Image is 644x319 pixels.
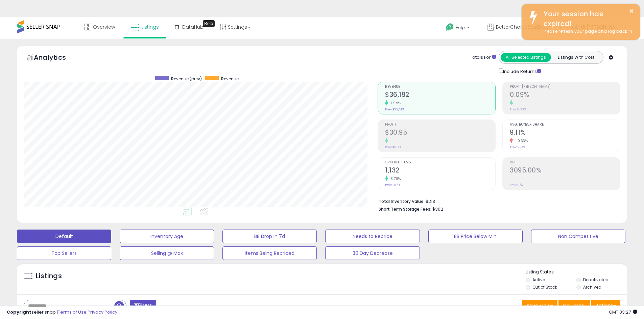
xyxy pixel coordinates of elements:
button: Selling @ Max [120,246,214,260]
a: Help [440,18,476,39]
div: seller snap | | [7,309,117,316]
li: $213 [379,197,615,205]
button: Columns [558,300,590,311]
h2: 3095.00% [510,166,620,176]
button: BB Price Below Min [428,230,523,243]
span: 2025-10-12 03:27 GMT [609,309,637,315]
div: Tooltip anchor [203,20,215,27]
span: Revenue [221,76,239,82]
span: Listings [141,24,159,30]
span: Help [456,25,465,30]
button: Items Being Repriced [222,246,317,260]
div: Totals For [470,54,496,61]
span: Profit [385,123,495,127]
h2: $30.95 [385,129,495,138]
div: Please refresh your page and log back in [539,28,635,35]
h2: 0.09% [510,91,620,100]
h5: Listings [36,271,62,281]
button: BB Drop in 7d [222,230,317,243]
small: Prev: $0.00 [385,145,401,149]
div: Include Returns [494,67,549,75]
small: 7.99% [388,101,401,106]
b: Total Inventory Value: [379,198,425,204]
button: 30 Day Decrease [325,246,420,260]
span: BetterChoiceBestExperience [496,24,557,30]
a: BetterChoiceBestExperience [482,17,567,39]
button: Filters [130,300,156,312]
button: Non Competitive [531,230,625,243]
p: Listing States: [526,269,627,275]
h2: 1,132 [385,166,495,176]
button: Inventory Age [120,230,214,243]
small: Prev: 9.14% [510,145,525,149]
span: Ordered Items [385,161,495,164]
h5: Analytics [34,53,79,64]
span: Revenue (prev) [171,76,202,82]
button: All Selected Listings [501,53,551,62]
small: Prev: $33,513 [385,107,404,111]
button: Top Sellers [17,246,111,260]
h2: $36,192 [385,91,495,100]
label: Out of Stock [532,284,557,290]
button: Listings With Cost [551,53,601,62]
a: Terms of Use [58,309,87,315]
span: Avg. Buybox Share [510,123,620,127]
div: Your session has expired! [539,9,635,28]
button: Needs to Reprice [325,230,420,243]
b: Short Term Storage Fees: [379,206,431,212]
button: Save View [522,300,557,311]
a: Settings [214,17,256,37]
small: Prev: N/A [510,183,523,187]
a: DataHub [170,17,209,37]
span: $362 [432,206,443,212]
label: Archived [583,284,601,290]
small: 5.79% [388,176,401,181]
a: Overview [79,17,120,37]
label: Deactivated [583,277,609,283]
span: Revenue [385,85,495,89]
button: Default [17,230,111,243]
span: Profit [PERSON_NAME] [510,85,620,89]
small: Prev: 0.00% [510,107,526,111]
h2: 9.11% [510,129,620,138]
i: Get Help [446,23,454,31]
a: Listings [126,17,164,37]
button: Actions [591,300,620,311]
span: ROI [510,161,620,164]
a: Privacy Policy [88,309,117,315]
span: DataHub [182,24,204,30]
strong: Copyright [7,309,31,315]
span: Overview [93,24,115,30]
small: -0.33% [513,138,528,143]
label: Active [532,277,545,283]
small: Prev: 1,070 [385,183,400,187]
span: Columns [563,302,584,309]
